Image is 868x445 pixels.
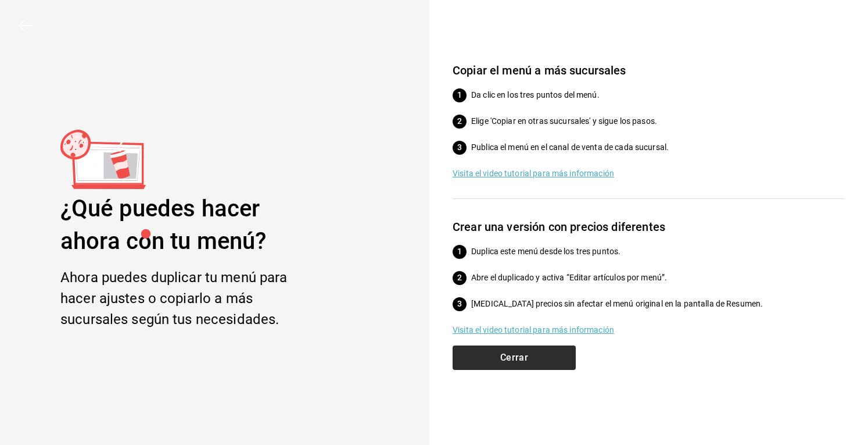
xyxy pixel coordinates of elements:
[471,298,845,310] p: [MEDICAL_DATA] precios sin afectar el menú original en la pantalla de Resumen.
[60,267,321,330] div: Ahora puedes duplicar tu menú para hacer ajustes o copiarlo a más sucursales según tus necesidades.
[453,324,845,336] a: Visita el video tutorial para más información
[453,168,845,180] a: Visita el video tutorial para más información
[471,272,845,284] p: Abre el duplicado y activa “Editar artículos por menú”.
[453,346,576,370] button: Cerrar
[471,89,845,101] p: Da clic en los tres puntos del menú.
[453,61,845,80] h6: Copiar el menú a más sucursales
[60,193,321,258] div: ¿Qué puedes hacer ahora con tu menú?
[471,245,845,258] p: Duplica este menú desde los tres puntos.
[471,115,845,127] p: Elige 'Copiar en otras sucursales' y sigue los pasos.
[471,141,845,154] p: Publica el menú en el canal de venta de cada sucursal.
[453,218,845,236] h6: Crear una versión con precios diferentes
